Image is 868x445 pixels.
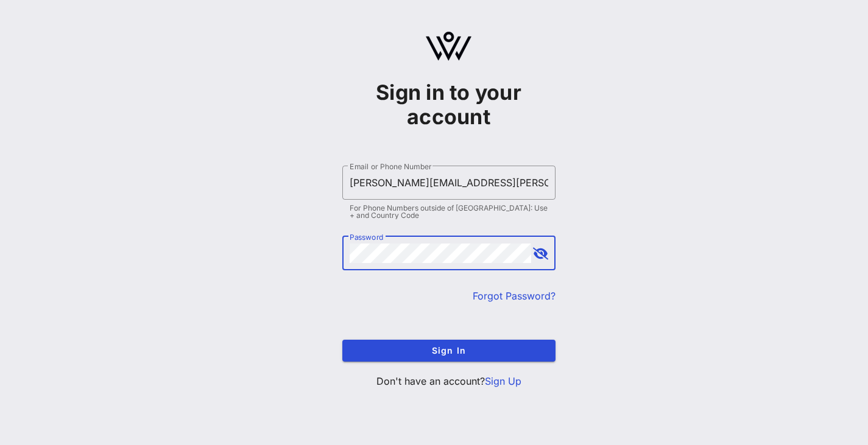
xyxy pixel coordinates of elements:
[426,32,471,61] img: logo.svg
[342,80,556,129] h1: Sign in to your account
[350,162,431,171] label: Email or Phone Number
[350,233,384,242] label: Password
[342,340,556,362] button: Sign In
[342,374,556,388] p: Don't have an account?
[352,345,546,356] span: Sign In
[485,375,521,387] a: Sign Up
[533,248,548,260] button: append icon
[350,205,548,219] div: For Phone Numbers outside of [GEOGRAPHIC_DATA]: Use + and Country Code
[473,290,556,302] a: Forgot Password?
